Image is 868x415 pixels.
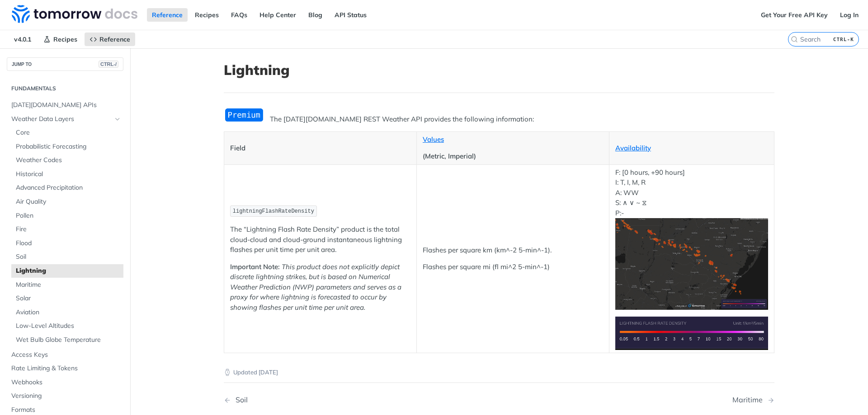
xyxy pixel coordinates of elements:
[230,262,401,312] em: This product does not explicitly depict discrete lightning strikes, but is based on Numerical Wea...
[615,218,768,310] img: Lightning Flash Rate Density Heatmap
[732,396,774,404] a: Next Page: Maritime
[16,170,121,179] span: Historical
[7,84,123,93] h2: Fundamentals
[11,126,123,140] a: Core
[11,350,121,359] span: Access Keys
[16,336,121,345] span: Wet Bulb Globe Temperature
[224,368,774,377] p: Updated [DATE]
[11,264,123,278] a: Lightning
[16,266,121,275] span: Lightning
[615,168,768,310] p: F: [0 hours, +90 hours] I: T, I, M, R A: WW S: ∧ ∨ ~ ⧖ P:-
[9,33,36,46] span: v4.0.1
[7,57,123,71] button: JUMP TOCTRL-/
[231,396,248,404] div: Soil
[16,308,121,317] span: Aviation
[7,362,123,375] a: Rate Limiting & Tokens
[224,62,774,78] h1: Lightning
[831,35,856,44] kbd: CTRL-K
[16,211,121,220] span: Pollen
[11,154,123,167] a: Weather Codes
[7,112,123,126] a: Weather Data LayersHide subpages for Weather Data Layers
[16,142,121,151] span: Probabilistic Forecasting
[11,168,123,181] a: Historical
[12,5,137,23] img: Tomorrow.io Weather API Docs
[226,8,252,22] a: FAQs
[7,348,123,362] a: Access Keys
[16,156,121,165] span: Weather Codes
[16,239,121,248] span: Flood
[11,392,121,401] span: Versioning
[53,35,77,43] span: Recipes
[11,195,123,209] a: Air Quality
[11,406,121,415] span: Formats
[224,114,774,125] p: The [DATE][DOMAIN_NAME] REST Weather API provides the following information:
[11,101,121,110] span: [DATE][DOMAIN_NAME] APIs
[615,144,651,152] a: Availability
[11,378,121,387] span: Webhooks
[255,8,301,22] a: Help Center
[99,61,118,68] span: CTRL-/
[835,8,863,22] a: Log In
[233,208,314,214] span: lightningFlashRateDensity
[16,225,121,234] span: Fire
[11,333,123,347] a: Wet Bulb Globe Temperature
[230,262,280,271] strong: Important Note:
[16,294,121,303] span: Solar
[224,396,460,404] a: Previous Page: Soil
[11,319,123,333] a: Low-Level Altitudes
[423,135,444,144] a: Values
[16,280,121,289] span: Maritime
[85,33,135,46] a: Reference
[330,8,372,22] a: API Status
[11,115,112,124] span: Weather Data Layers
[7,389,123,403] a: Versioning
[190,8,224,22] a: Recipes
[114,116,121,123] button: Hide subpages for Weather Data Layers
[7,376,123,389] a: Webhooks
[99,35,130,43] span: Reference
[11,140,123,154] a: Probabilistic Forecasting
[16,322,121,331] span: Low-Level Altitudes
[16,197,121,206] span: Air Quality
[11,306,123,319] a: Aviation
[303,8,327,22] a: Blog
[423,262,603,272] p: Flashes per square mi (fl mi^2 5-min^-1)
[615,317,768,350] img: Lightning Flash Rate Density Legend
[423,245,603,256] p: Flashes per square km (km^-2 5-min^-1).
[11,223,123,236] a: Fire
[11,181,123,195] a: Advanced Precipitation
[615,328,768,337] span: Expand image
[16,252,121,261] span: Soil
[11,250,123,264] a: Soil
[615,259,768,268] span: Expand image
[11,364,121,373] span: Rate Limiting & Tokens
[16,128,121,137] span: Core
[732,396,767,404] div: Maritime
[756,8,833,22] a: Get Your Free API Key
[224,387,774,413] nav: Pagination Controls
[7,98,123,112] a: [DATE][DOMAIN_NAME] APIs
[11,237,123,250] a: Flood
[16,183,121,192] span: Advanced Precipitation
[147,8,188,22] a: Reference
[230,143,410,154] p: Field
[11,209,123,223] a: Pollen
[791,36,798,43] svg: Search
[38,33,82,46] a: Recipes
[11,292,123,305] a: Solar
[11,278,123,292] a: Maritime
[423,151,603,162] p: (Metric, Imperial)
[230,224,410,255] p: The “Lightning Flash Rate Density” product is the total cloud-cloud and cloud-ground instantaneou...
